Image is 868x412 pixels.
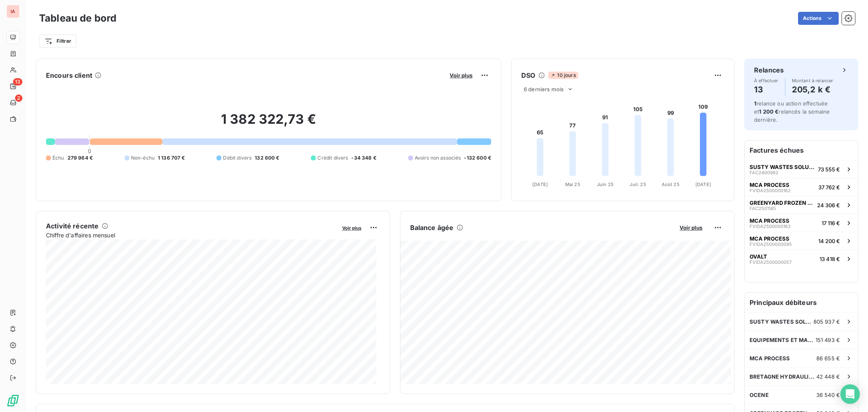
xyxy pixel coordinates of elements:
[695,182,711,187] tspan: [DATE]
[46,70,92,80] h6: Encours client
[750,242,792,247] span: FVIDA2500000095
[450,72,472,79] span: Voir plus
[680,224,702,231] span: Voir plus
[745,214,858,232] button: MCA PROCESSFVIDA250000016317 116 €
[39,35,77,48] button: Filtrer
[88,148,91,154] span: 0
[792,78,833,83] span: Montant à relancer
[52,154,64,162] span: Échu
[750,170,778,175] span: FAC2400982
[677,224,705,231] button: Voir plus
[46,111,491,136] h2: 1 382 322,73 €
[817,202,840,208] span: 24 306 €
[351,154,376,162] span: -34 348 €
[798,12,839,25] button: Actions
[820,256,840,262] span: 13 418 €
[745,140,858,160] h6: Factures échues
[750,217,789,224] span: MCA PROCESS
[39,11,116,26] h3: Tableau de bord
[548,72,578,79] span: 10 jours
[410,223,454,232] h6: Balance âgée
[750,188,791,193] span: FVIDA2500000162
[750,253,767,260] span: OVALT
[524,86,564,92] span: 6 derniers mois
[255,154,279,162] span: 132 600 €
[822,220,840,226] span: 17 116 €
[597,182,614,187] tspan: Juin 25
[750,164,815,170] span: SUSTY WASTES SOLUTIONS [GEOGRAPHIC_DATA] (SWS FRANCE)
[464,154,491,162] span: -132 600 €
[662,182,680,187] tspan: Août 25
[532,182,548,187] tspan: [DATE]
[754,100,830,123] span: relance ou action effectuée et relancés la semaine dernière.
[158,154,185,162] span: 1 136 707 €
[317,154,348,162] span: Crédit divers
[750,235,789,242] span: MCA PROCESS
[521,70,535,80] h6: DSO
[745,178,858,196] button: MCA PROCESSFVIDA250000016237 762 €
[754,78,778,83] span: À effectuer
[750,260,791,265] span: FVIDA2500000057
[750,355,790,362] span: MCA PROCESS
[754,65,784,75] h6: Relances
[342,225,361,231] span: Voir plus
[15,94,22,102] span: 2
[759,108,778,115] span: 1 200 €
[750,182,789,188] span: MCA PROCESS
[750,206,776,211] span: FAC2501145
[816,337,840,343] span: 151 493 €
[447,72,475,79] button: Voir plus
[630,182,646,187] tspan: Juil. 25
[46,221,98,231] h6: Activité récente
[818,166,840,173] span: 73 555 €
[754,83,778,96] h4: 13
[816,373,840,380] span: 42 448 €
[750,318,813,325] span: SUSTY WASTES SOLUTIONS [GEOGRAPHIC_DATA] (SWS FRANCE)
[818,238,840,244] span: 14 200 €
[745,232,858,250] button: MCA PROCESSFVIDA250000009514 200 €
[816,392,840,398] span: 36 540 €
[750,392,769,398] span: OCENE
[745,160,858,178] button: SUSTY WASTES SOLUTIONS [GEOGRAPHIC_DATA] (SWS FRANCE)FAC240098273 555 €
[13,78,22,85] span: 13
[745,250,858,267] button: OVALTFVIDA250000005713 418 €
[223,154,251,162] span: Débit divers
[745,196,858,214] button: GREENYARD FROZEN FRANCE SASFAC250114524 306 €
[754,100,756,107] span: 1
[7,394,20,407] img: Logo LeanPay
[818,184,840,191] span: 37 762 €
[816,355,840,362] span: 86 655 €
[745,293,858,312] h6: Principaux débiteurs
[813,318,840,325] span: 805 937 €
[46,231,337,239] span: Chiffre d'affaires mensuel
[340,224,364,231] button: Voir plus
[840,384,860,404] div: Open Intercom Messenger
[750,199,814,206] span: GREENYARD FROZEN FRANCE SAS
[792,83,833,96] h4: 205,2 k €
[68,154,93,162] span: 279 964 €
[750,337,816,343] span: EQUIPEMENTS ET MACHINES DE L'OUEST
[750,224,791,229] span: FVIDA2500000163
[750,373,816,380] span: BRETAGNE HYDRAULIQUE
[415,154,461,162] span: Avoirs non associés
[131,154,155,162] span: Non-échu
[565,182,580,187] tspan: Mai 25
[7,5,20,18] div: IA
